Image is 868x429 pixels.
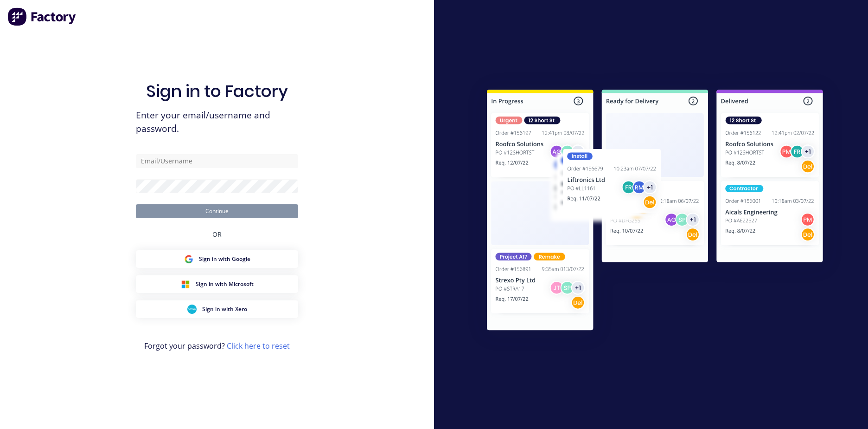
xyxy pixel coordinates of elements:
[212,218,222,250] div: OR
[202,305,247,313] span: Sign in with Xero
[136,204,298,218] button: Continue
[7,7,77,26] img: Factory
[136,154,298,168] input: Email/Username
[466,71,843,352] img: Sign in
[187,305,197,314] img: Xero Sign in
[136,275,298,293] button: Microsoft Sign inSign in with Microsoft
[199,255,250,263] span: Sign in with Google
[196,280,254,288] span: Sign in with Microsoft
[146,81,288,101] h1: Sign in to Factory
[136,250,298,268] button: Google Sign inSign in with Google
[227,341,290,351] a: Click here to reset
[181,279,190,289] img: Microsoft Sign in
[136,300,298,318] button: Xero Sign inSign in with Xero
[136,109,298,136] span: Enter your email/username and password.
[144,340,290,351] span: Forgot your password?
[184,254,193,264] img: Google Sign in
